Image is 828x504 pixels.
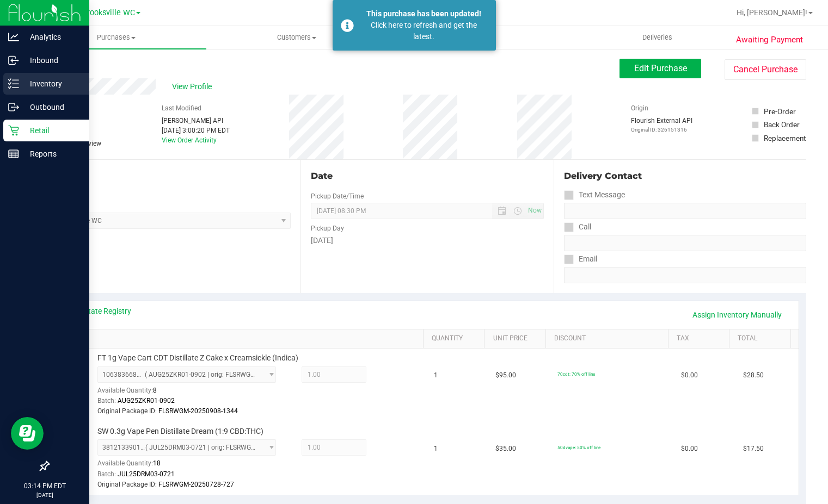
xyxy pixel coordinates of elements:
span: 8 [153,387,157,394]
div: [DATE] [311,235,543,246]
div: [DATE] 3:00:20 PM EDT [162,126,230,135]
p: Outbound [19,101,84,114]
a: Tax [677,334,725,343]
span: Deliveries [628,33,687,42]
p: Inbound [19,54,84,67]
span: Hi, [PERSON_NAME]! [737,8,807,17]
div: Location [48,170,291,183]
span: FLSRWGM-20250908-1344 [158,407,238,415]
p: Original ID: 326151316 [631,126,692,134]
label: Text Message [564,187,625,203]
span: $17.50 [743,444,764,454]
p: 03:14 PM EDT [5,481,84,491]
div: Date [311,170,543,183]
span: SW 0.3g Vape Pen Distillate Dream (1:9 CBD:THC) [97,426,263,437]
label: Pickup Date/Time [311,191,364,201]
a: View Order Activity [162,136,217,144]
span: 1 [434,370,438,381]
span: FT 1g Vape Cart CDT Distillate Z Cake x Creamsickle (Indica) [97,353,298,363]
div: Available Quantity: [97,383,285,404]
a: Total [738,334,786,343]
span: Customers [207,33,386,42]
a: View State Registry [66,306,131,316]
a: Deliveries [567,26,747,49]
div: Delivery Contact [564,170,806,183]
div: Back Order [764,119,800,130]
div: Replacement [764,133,806,144]
span: Batch: [97,397,116,405]
span: 1 [434,444,438,454]
div: Pre-Order [764,106,796,117]
span: Awaiting Payment [736,34,803,46]
span: $35.00 [495,444,516,454]
iframe: Resource center [11,417,44,450]
label: Last Modified [162,103,201,113]
span: $0.00 [681,370,698,381]
a: Quantity [432,334,480,343]
button: Cancel Purchase [725,59,806,80]
div: Flourish External API [631,116,692,134]
a: Assign Inventory Manually [685,306,789,324]
span: Brooksville WC [82,8,135,17]
span: Batch: [97,470,116,478]
input: Format: (999) 999-9999 [564,203,806,219]
a: Purchases [26,26,206,49]
label: Origin [631,103,648,113]
a: Unit Price [493,334,542,343]
span: JUL25DRM03-0721 [118,470,175,478]
a: Discount [554,334,664,343]
inline-svg: Analytics [8,32,19,42]
button: Edit Purchase [620,59,701,78]
inline-svg: Reports [8,148,19,159]
inline-svg: Retail [8,125,19,136]
a: SKU [64,334,419,343]
div: [PERSON_NAME] API [162,116,230,126]
span: $28.50 [743,370,764,381]
p: Inventory [19,77,84,90]
span: FLSRWGM-20250728-727 [158,481,234,488]
span: $0.00 [681,444,698,454]
span: Purchases [26,33,206,42]
label: Email [564,251,597,267]
inline-svg: Inbound [8,55,19,66]
span: AUG25ZKR01-0902 [118,397,175,405]
span: 50dvape: 50% off line [557,445,600,450]
span: Original Package ID: [97,481,157,488]
p: Retail [19,124,84,137]
label: Call [564,219,591,235]
input: Format: (999) 999-9999 [564,235,806,251]
span: Original Package ID: [97,407,157,415]
p: [DATE] [5,491,84,499]
span: 18 [153,459,161,467]
p: Reports [19,147,84,160]
span: 70cdt: 70% off line [557,371,595,377]
inline-svg: Outbound [8,102,19,113]
div: Available Quantity: [97,456,285,477]
inline-svg: Inventory [8,78,19,89]
div: This purchase has been updated! [360,8,488,20]
span: $95.00 [495,370,516,381]
label: Pickup Day [311,223,344,233]
a: Customers [206,26,387,49]
span: View Profile [172,81,216,92]
span: Edit Purchase [634,63,687,73]
div: Click here to refresh and get the latest. [360,20,488,42]
p: Analytics [19,30,84,43]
